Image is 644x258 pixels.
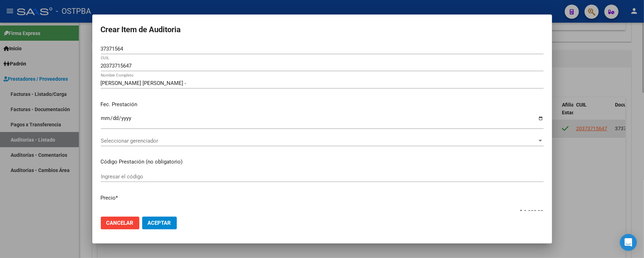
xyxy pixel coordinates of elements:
[101,101,544,109] p: Fec. Prestación
[148,220,171,226] span: Aceptar
[101,23,544,36] h2: Crear Item de Auditoria
[620,234,637,251] div: Open Intercom Messenger
[101,158,544,166] p: Código Prestación (no obligatorio)
[142,217,177,229] button: Aceptar
[101,194,544,202] p: Precio
[101,217,139,229] button: Cancelar
[106,220,134,226] span: Cancelar
[101,138,537,144] span: Seleccionar gerenciador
